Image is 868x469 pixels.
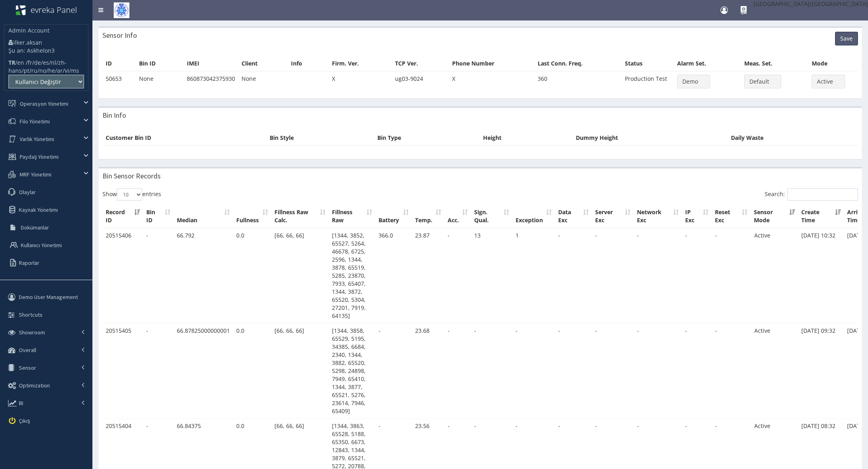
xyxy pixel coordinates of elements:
[392,56,449,71] th: TCP Ver.
[19,346,36,354] span: Overall
[798,205,844,228] th: Create Time: activate to sort column ascending
[592,228,634,324] td: -
[444,228,471,324] td: -
[31,4,77,15] span: evreka Panel
[19,399,23,407] span: BI
[740,6,747,13] div: Nasıl Kullanırım?
[412,205,444,228] th: Temp.: activate to sort column ascending
[288,56,329,71] th: Info
[174,324,233,419] td: 66.87825000000001
[682,205,712,228] th: IP Exc: activate to sort column ascending
[19,188,36,196] span: Olaylar
[712,205,751,228] th: Reset Exc: activate to sort column ascending
[34,59,41,66] a: de
[329,324,375,419] td: [1344, 3858, 65529, 5195, 34385, 6684, 2340, 1344, 3882, 65520, 5298, 24898, 7949, 65410, 1344, 3...
[480,131,573,145] th: Height
[20,153,59,160] span: Paydaş Yönetimi
[143,228,174,324] td: -
[102,71,136,92] td: 50653
[57,67,63,74] a: ar
[19,417,30,424] span: Çıkış
[143,324,174,419] td: -
[555,205,592,228] th: Data Exc: activate to sort column ascending
[136,56,184,71] th: Bin ID
[751,324,798,419] td: Active
[534,56,622,71] th: Last Conn. Freq.
[765,188,858,201] label: Search:
[2,254,92,272] a: Raporlar
[392,71,449,92] td: ug03-9024
[682,324,712,419] td: -
[2,219,92,236] a: Dokümanlar
[102,56,136,71] th: ID
[102,172,161,180] h3: Bin Sensor Records
[8,27,55,35] p: Admin Account
[375,324,412,419] td: -
[534,71,622,92] td: 360
[449,56,534,71] th: Phone Number
[712,324,751,419] td: -
[102,205,143,228] th: Record ID: activate to sort column ascending
[682,228,712,324] td: -
[8,59,15,66] b: TR
[19,382,50,389] span: Optimization
[19,364,36,371] span: Sensor
[43,59,49,66] a: es
[512,205,555,228] th: Exception: activate to sort column ascending
[471,205,512,228] th: Sign. Qual.: activate to sort column ascending
[512,324,555,419] td: -
[728,131,858,145] th: Daily Waste
[374,131,480,145] th: Bin Type
[471,228,512,324] td: 13
[751,228,798,324] td: Active
[102,131,266,145] th: Customer Bin ID
[19,293,78,301] span: Demo User Management
[19,259,39,266] span: Raporlar
[634,228,682,324] td: -
[39,67,46,74] a: no
[19,329,45,336] span: Showroom
[573,131,728,145] th: Dummy Height
[102,228,143,324] td: 20515406
[592,324,634,419] td: -
[174,228,233,324] td: 66.792
[48,67,55,74] a: he
[412,228,444,324] td: 23.87
[817,78,835,86] span: Active
[21,242,62,249] span: Kullanıcı Yönetimi
[741,56,809,71] th: Meas. Set.
[65,67,69,74] a: vi
[71,67,79,74] a: ms
[20,135,54,143] span: Varlık Yönetimi
[238,71,288,92] td: None
[677,75,710,88] button: Demo
[622,56,674,71] th: Status
[271,324,329,419] td: [66, 66, 66]
[412,324,444,419] td: 23.68
[136,71,184,92] td: None
[21,224,49,231] span: Dokümanlar
[28,59,32,66] a: fr
[444,205,471,228] th: Acc.: activate to sort column ascending
[634,205,682,228] th: Network Exc: activate to sort column ascending
[375,228,412,324] td: 366.0
[233,324,271,419] td: 0.0
[8,59,84,75] li: / / / / / / / / / / / / /
[117,188,142,201] select: Showentries
[471,324,512,419] td: -
[744,75,781,88] button: Default
[864,465,868,469] iframe: JSD widget
[2,236,92,254] a: Kullanıcı Yönetimi
[102,324,143,419] td: 20515405
[329,205,375,228] th: Fillness Raw: activate to sort column ascending
[184,56,238,71] th: IMEI
[51,59,56,66] a: nl
[233,205,271,228] th: Fullness: activate to sort column ascending
[634,324,682,419] td: -
[329,56,392,71] th: Firm. Ver.
[31,67,37,74] a: ru
[102,188,161,201] label: Show entries
[20,118,50,125] span: Filo Yönetimi
[17,59,24,66] a: en
[812,75,845,88] button: Active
